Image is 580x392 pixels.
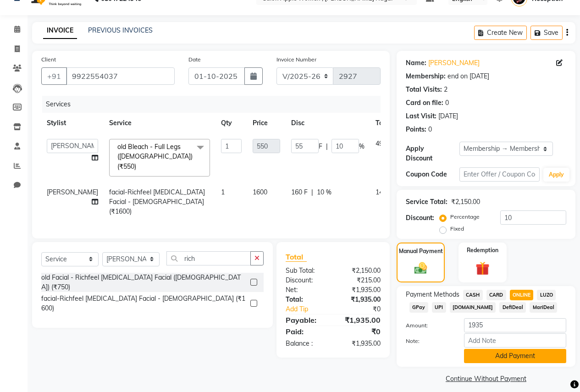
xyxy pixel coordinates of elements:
div: ₹215.00 [333,276,387,285]
div: facial-Richfeel [MEDICAL_DATA] Facial - [DEMOGRAPHIC_DATA] (₹1600) [41,294,247,313]
div: Service Total: [406,197,447,207]
div: Balance : [279,339,333,348]
th: Total [370,113,397,133]
input: Amount [464,318,566,332]
div: ₹0 [342,304,387,314]
div: end on [DATE] [447,72,489,81]
span: CARD [486,290,506,300]
div: Last Visit: [406,111,436,121]
div: Payable: [279,315,333,326]
div: 2 [444,85,447,94]
div: Apply Discount [406,144,459,163]
span: DefiDeal [499,302,526,313]
a: x [136,162,140,171]
div: ₹2,150.00 [333,266,387,276]
th: Service [104,113,215,133]
div: old Facial - Richfeel [MEDICAL_DATA] Facial ([DEMOGRAPHIC_DATA]) (₹750) [41,273,247,292]
label: Manual Payment [399,247,443,255]
div: Net: [279,285,333,295]
span: CASH [463,290,483,300]
div: ₹0 [333,326,387,337]
a: INVOICE [43,22,77,39]
span: | [311,188,313,197]
div: [DATE] [438,111,458,121]
a: PREVIOUS INVOICES [88,26,153,34]
button: +91 [41,67,67,85]
button: Apply [543,168,569,182]
span: [PERSON_NAME] [47,188,98,196]
label: Amount: [399,321,457,330]
img: _cash.svg [410,261,431,276]
span: % [359,142,365,151]
div: ₹1,935.00 [333,285,387,295]
div: ₹1,935.00 [333,339,387,348]
div: 0 [428,125,432,134]
span: Payment Methods [406,290,459,299]
span: 1 [221,188,225,196]
th: Stylist [41,113,104,133]
label: Note: [399,337,457,345]
a: Continue Without Payment [398,374,574,384]
span: UPI [432,302,446,313]
div: ₹1,935.00 [333,315,387,326]
a: Add Tip [279,304,342,314]
input: Add Note [464,333,566,348]
div: 0 [445,98,449,108]
span: 160 F [291,188,308,197]
th: Disc [286,113,370,133]
img: _gift.svg [471,260,494,277]
span: 495 [376,139,387,148]
div: ₹2,150.00 [451,197,480,207]
label: Percentage [450,213,480,221]
div: Total Visits: [406,85,442,94]
div: Membership: [406,72,446,81]
span: facial-Richfeel [MEDICAL_DATA] Facial - [DEMOGRAPHIC_DATA] (₹1600) [109,188,205,215]
label: Client [41,55,56,64]
span: 1600 [253,188,267,196]
input: Enter Offer / Coupon Code [459,167,540,182]
span: [DOMAIN_NAME] [450,302,496,313]
span: GPay [409,302,428,313]
div: Discount: [279,276,333,285]
span: MariDeal [530,302,557,313]
div: Services [42,96,387,113]
div: Total: [279,295,333,304]
div: Sub Total: [279,266,333,276]
button: Add Payment [464,349,566,363]
span: ONLINE [510,290,534,300]
label: Fixed [450,225,464,233]
input: Search by Name/Mobile/Email/Code [66,67,175,85]
span: | [326,142,328,151]
div: ₹1,935.00 [333,295,387,304]
span: old Bleach - Full Legs ([DEMOGRAPHIC_DATA]) (₹550) [117,143,193,171]
label: Redemption [467,246,498,254]
div: Points: [406,125,426,134]
span: F [319,142,322,151]
th: Price [247,113,286,133]
div: Paid: [279,326,333,337]
div: Discount: [406,213,434,223]
span: 10 % [317,188,331,197]
span: LUZO [537,290,556,300]
span: Total [286,252,307,262]
label: Invoice Number [276,55,316,64]
input: Search or Scan [166,251,251,265]
button: Create New [474,26,527,40]
a: [PERSON_NAME] [428,58,480,68]
div: Card on file: [406,98,443,108]
th: Qty [215,113,247,133]
div: Name: [406,58,426,68]
button: Save [530,26,563,40]
span: 1440 [376,188,390,196]
label: Date [188,55,201,64]
div: Coupon Code [406,170,459,179]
